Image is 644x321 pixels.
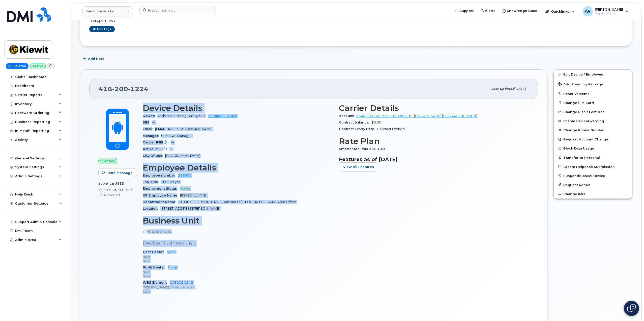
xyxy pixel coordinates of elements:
span: 30.00 GB [98,188,114,192]
span: Carrier IMEI [143,140,171,144]
button: Reset Voicemail [554,89,632,98]
span: used [114,182,125,185]
span: Knowledge Base [507,8,537,13]
h3: Employee Details [143,163,333,172]
span: Location [143,207,160,210]
a: Support [452,6,477,16]
a: 266305 [178,174,192,177]
span: Android Samsung Galaxy S24 [157,114,206,118]
h3: Carrier Details [339,104,529,113]
div: Quicklinks [541,6,578,16]
input: Find something... [139,6,216,15]
span: Active [104,159,115,163]
a: Alerts [477,6,499,16]
a: 0508916600 - Bell - 100488418 - [PERSON_NAME] [GEOGRAPHIC_DATA] [356,114,477,118]
span: [STREET_ADDRESS][PERSON_NAME] [160,207,220,210]
span: Account [339,114,356,118]
span: Device [143,114,157,118]
span: WBS Element [143,281,170,284]
span: City Of Use [143,154,165,158]
button: Request Repair [554,180,632,189]
a: Kiewit Canada Inc [82,6,133,16]
p: Device Business Unit [143,240,333,247]
span: Alerts [485,8,495,13]
span: Last updated [491,87,514,91]
span: 416 [99,85,149,93]
button: Transfer to Personal [554,153,632,162]
p: [PERSON_NAME] Construction, Inc [143,285,333,289]
span: Active IMEI [143,147,169,151]
a: Knowledge Base [499,6,541,16]
span: SIM [143,120,152,124]
span: $0.00 [371,120,381,124]
span: Email [143,127,155,131]
button: Change Plan / Features [554,107,632,116]
a: None [167,250,176,254]
button: Suspend/Cancel Device [554,171,632,180]
span: View All Features [343,164,374,169]
div: Artem Volkov [579,6,632,16]
button: Send Message [98,168,137,177]
span: — [169,147,173,151]
span: Add Note [88,56,104,61]
h3: Device Details [143,104,333,113]
span: [DATE] [514,87,526,91]
span: Quicklinks [551,9,569,13]
button: Enable Call Forwarding [554,116,632,126]
span: included this month [98,188,132,196]
span: Smartshare Plus 30GB 36 [339,147,387,151]
span: [PERSON_NAME] [180,193,207,197]
h3: Rate Plan [339,137,529,146]
span: — [152,120,155,124]
span: [PERSON_NAME] [595,7,623,11]
button: Block Data Usage [554,144,632,153]
span: Change Plan / Features [563,110,605,114]
span: Sr Surveyor [161,180,180,184]
img: Open chat [627,304,636,312]
button: Change Phone Number [554,126,632,135]
p: None [143,274,333,278]
a: Create Helpdesk Submission [554,162,632,171]
span: [EMAIL_ADDRESS][DOMAIN_NAME] [155,127,212,131]
span: Add Roaming Package [558,82,603,87]
span: Employee number [143,174,178,177]
p: None [143,259,333,263]
h3: Tags List [89,17,623,23]
span: 1224 [128,85,149,93]
span: — [171,140,174,144]
span: 200 [112,85,128,93]
span: Contract balance [339,120,371,124]
a: Add tags [89,26,115,32]
a: 106015.1945 [170,281,193,284]
span: Send Message [106,170,133,175]
span: 10.49 GB [98,182,114,185]
button: Change IMEI [554,189,632,199]
span: Job Title [143,180,161,184]
span: Employment Status [143,187,180,190]
span: Profit Center [143,265,168,269]
button: Add Note [80,54,109,63]
p: 2214 [143,289,333,294]
h3: Features as of [DATE] [339,156,529,162]
span: Cost Center [143,250,167,254]
a: None [168,265,177,269]
span: Suspend/Cancel Device [563,174,605,178]
p: None [143,270,333,274]
a: + Upgrade Device [208,114,237,118]
p: HR Lock Enabled [143,229,333,234]
span: [GEOGRAPHIC_DATA] [165,154,200,158]
span: Manager [143,134,161,138]
span: Support [459,8,474,13]
span: Active [180,187,190,190]
span: Unknown Manager [161,134,192,138]
span: Super Admin [595,11,623,15]
p: None [143,255,333,259]
a: Edit Device / Employee [554,70,632,79]
h3: Business Unit [143,216,333,225]
button: Add Roaming Package [554,79,632,89]
span: HR Employee Name [143,193,180,197]
button: Change SIM Card [554,98,632,107]
span: Department Name [143,200,178,204]
span: Enable Call Forwarding [563,119,604,123]
span: Contract Expiry Date [339,127,377,131]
